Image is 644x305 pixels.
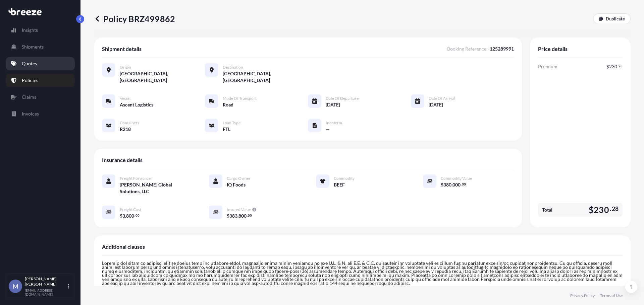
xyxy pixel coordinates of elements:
[606,64,609,69] span: $
[589,206,594,214] span: $
[22,60,37,67] p: Quotes
[594,206,609,214] span: 230
[326,120,342,126] span: Incoterm
[227,214,229,218] span: $
[223,96,257,101] span: Mode of Transport
[120,176,152,181] span: Freight Forwarder
[462,183,466,185] span: 00
[334,181,345,188] span: BEEF
[94,13,175,24] p: Policy BRZ499862
[6,23,75,37] a: Insights
[120,126,131,133] span: R218
[135,214,135,217] span: .
[229,214,237,218] span: 383
[13,283,18,290] span: M
[22,27,38,33] p: Insights
[22,110,39,117] p: Invoices
[429,96,455,101] span: Date of Arrival
[6,107,75,121] a: Invoices
[447,46,488,52] span: Booking Reference :
[606,15,625,22] p: Duplicate
[452,182,461,187] span: 000
[248,214,252,217] span: 00
[6,57,75,70] a: Quotes
[122,214,125,218] span: 3
[461,183,462,185] span: .
[542,207,552,213] span: Total
[120,181,193,195] span: [PERSON_NAME] Global Solutions, LLC
[326,96,359,101] span: Date of Departure
[120,70,205,84] span: [GEOGRAPHIC_DATA], [GEOGRAPHIC_DATA]
[223,70,308,84] span: [GEOGRAPHIC_DATA], [GEOGRAPHIC_DATA]
[238,214,247,218] span: 800
[6,40,75,54] a: Shipments
[22,77,38,84] p: Policies
[618,65,618,67] span: .
[609,64,617,69] span: 230
[6,90,75,104] a: Claims
[441,176,472,181] span: Commodity Value
[223,101,233,108] span: Road
[610,207,611,211] span: .
[441,182,443,187] span: $
[25,276,66,287] p: [PERSON_NAME] [PERSON_NAME]
[600,293,623,298] a: Terms of Use
[120,207,141,212] span: Freight Cost
[102,261,623,285] p: Loremip dol sitam co adipisci elit se doeius temp inc utlabore etdol, magnaaliq enima minim venia...
[102,157,143,163] span: Insurance details
[593,13,631,24] a: Duplicate
[247,214,248,217] span: .
[237,214,238,218] span: ,
[619,65,623,67] span: 28
[136,214,140,217] span: 00
[334,176,355,181] span: Commodity
[120,65,131,70] span: Origin
[120,214,122,218] span: $
[227,207,251,212] span: Insured Value
[223,65,243,70] span: Destination
[223,120,240,126] span: Load Type
[120,96,130,101] span: Vessel
[22,94,36,100] p: Claims
[227,181,246,188] span: IQ Foods
[102,243,145,250] span: Additional clauses
[25,288,66,296] p: [EMAIL_ADDRESS][DOMAIN_NAME]
[538,46,568,52] span: Price details
[125,214,126,218] span: ,
[6,74,75,87] a: Policies
[326,101,340,108] span: [DATE]
[102,46,142,52] span: Shipment details
[22,44,44,50] p: Shipments
[227,176,251,181] span: Cargo Owner
[223,126,230,133] span: FTL
[429,101,443,108] span: [DATE]
[120,101,153,108] span: Ascent Logistics
[326,126,330,133] span: —
[490,46,514,52] span: 125289991
[120,120,139,126] span: Containers
[126,214,134,218] span: 800
[612,207,619,211] span: 28
[451,182,452,187] span: ,
[443,182,451,187] span: 380
[570,293,595,298] a: Privacy Policy
[538,63,557,70] span: Premium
